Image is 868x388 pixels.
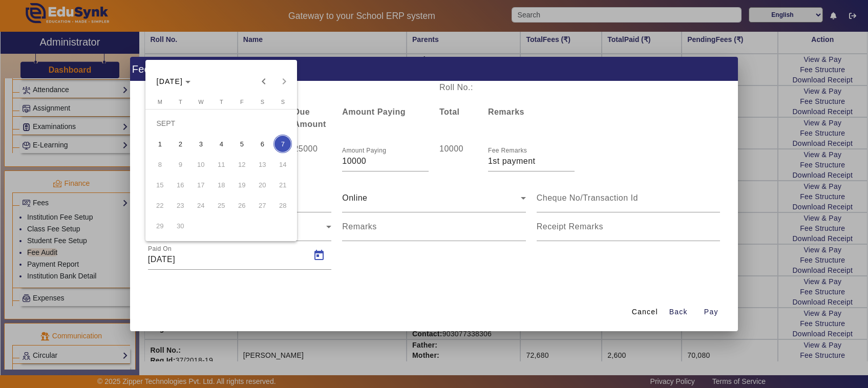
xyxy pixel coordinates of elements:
[273,155,292,174] span: 14
[273,196,292,214] span: 28
[240,99,244,105] span: F
[211,175,231,195] button: 18 September 2025
[281,99,285,105] span: S
[212,155,230,174] span: 11
[252,195,272,215] button: 27 September 2025
[170,134,190,154] button: 2 September 2025
[272,175,293,195] button: 21 September 2025
[231,134,252,154] button: 5 September 2025
[151,176,169,194] span: 15
[192,176,210,194] span: 17
[171,135,189,153] span: 2
[151,217,169,235] span: 29
[212,176,230,194] span: 18
[157,77,183,85] span: [DATE]
[150,215,170,236] button: 29 September 2025
[198,99,203,105] span: W
[231,195,252,215] button: 26 September 2025
[170,195,190,215] button: 23 September 2025
[170,215,190,236] button: 30 September 2025
[232,135,251,153] span: 5
[170,154,190,175] button: 9 September 2025
[150,113,293,134] td: SEPT
[252,154,272,175] button: 13 September 2025
[190,154,211,175] button: 10 September 2025
[272,195,293,215] button: 28 September 2025
[252,175,272,195] button: 20 September 2025
[192,196,210,214] span: 24
[192,155,210,174] span: 10
[253,71,274,92] button: Previous month
[253,196,271,214] span: 27
[150,154,170,175] button: 8 September 2025
[212,196,230,214] span: 25
[190,195,211,215] button: 24 September 2025
[261,99,264,105] span: S
[153,72,195,91] button: Choose month and year
[273,135,292,153] span: 7
[232,176,251,194] span: 19
[231,175,252,195] button: 19 September 2025
[220,99,223,105] span: T
[253,155,271,174] span: 13
[171,196,189,214] span: 23
[150,134,170,154] button: 1 September 2025
[211,134,231,154] button: 4 September 2025
[170,175,190,195] button: 16 September 2025
[272,134,293,154] button: 7 September 2025
[179,99,182,105] span: T
[253,176,271,194] span: 20
[192,135,210,153] span: 3
[151,196,169,214] span: 22
[151,135,169,153] span: 1
[171,155,189,174] span: 9
[211,195,231,215] button: 25 September 2025
[252,134,272,154] button: 6 September 2025
[273,176,292,194] span: 21
[150,195,170,215] button: 22 September 2025
[253,135,271,153] span: 6
[171,176,189,194] span: 16
[212,135,230,153] span: 4
[151,155,169,174] span: 8
[150,175,170,195] button: 15 September 2025
[171,217,189,235] span: 30
[272,154,293,175] button: 14 September 2025
[158,99,162,105] span: M
[232,196,251,214] span: 26
[232,155,251,174] span: 12
[190,134,211,154] button: 3 September 2025
[231,154,252,175] button: 12 September 2025
[211,154,231,175] button: 11 September 2025
[190,175,211,195] button: 17 September 2025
